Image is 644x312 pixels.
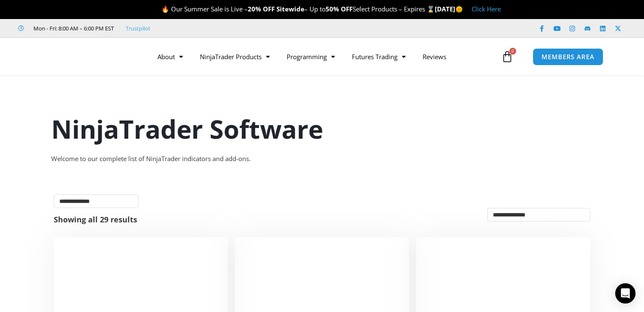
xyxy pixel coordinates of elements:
[126,23,150,33] a: Trustpilot
[435,5,463,13] strong: [DATE]
[191,47,278,66] a: NinjaTrader Products
[472,5,501,13] a: Click Here
[51,153,593,165] div: Welcome to our complete list of NinjaTrader indicators and add-ons.
[51,111,593,147] h1: NinjaTrader Software
[276,5,304,13] strong: Sitewide
[278,47,343,66] a: Programming
[489,44,526,69] a: 0
[343,47,414,66] a: Futures Trading
[31,41,122,72] img: LogoAI | Affordable Indicators – NinjaTrader
[161,5,435,13] span: 🔥 Our Summer Sale is Live – – Up to Select Products – Expires ⌛
[533,48,603,66] a: MEMBERS AREA
[149,47,499,66] nav: Menu
[31,23,114,33] span: Mon - Fri: 8:00 AM – 6:00 PM EST
[326,5,353,13] strong: 50% OFF
[487,208,590,222] select: Shop order
[542,54,594,60] span: MEMBERS AREA
[248,5,275,13] strong: 20% OFF
[149,47,191,66] a: About
[414,47,455,66] a: Reviews
[615,283,636,304] div: Open Intercom Messenger
[455,5,463,13] span: 🌞
[509,48,516,55] span: 0
[54,216,137,223] p: Showing all 29 results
